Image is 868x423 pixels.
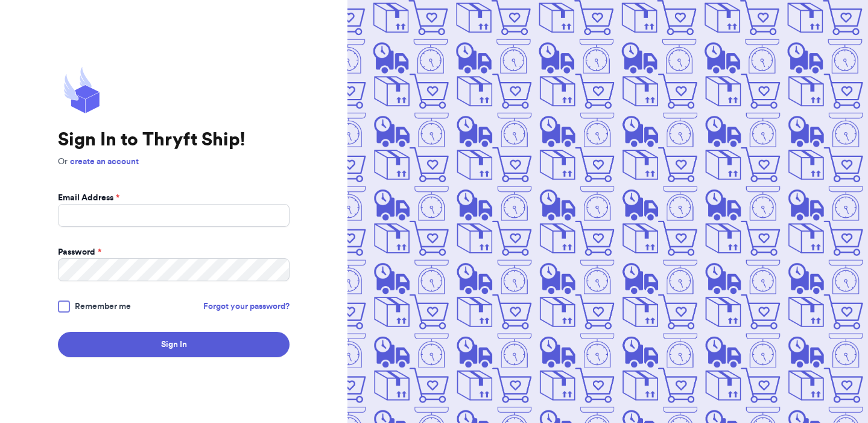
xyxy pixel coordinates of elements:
button: Sign In [58,332,290,357]
label: Email Address [58,192,119,204]
label: Password [58,246,101,258]
p: Or [58,156,290,168]
a: create an account [70,157,139,166]
h1: Sign In to Thryft Ship! [58,129,290,151]
a: Forgot your password? [203,301,290,313]
span: Remember me [75,301,131,313]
